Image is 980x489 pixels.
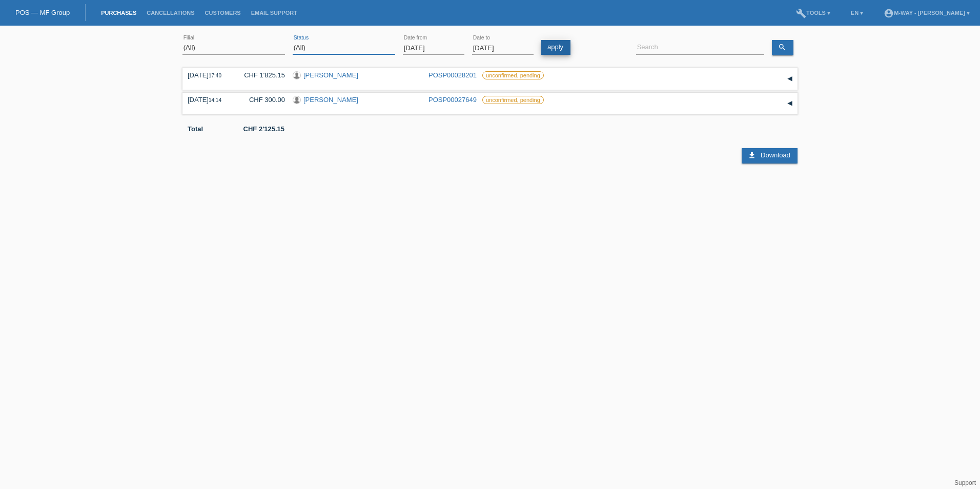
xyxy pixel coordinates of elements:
[879,10,975,16] a: account_circlem-way - [PERSON_NAME] ▾
[761,151,790,159] span: Download
[782,71,798,87] div: expand/collapse
[209,73,221,78] span: 17:40
[748,151,756,159] i: download
[15,9,70,16] a: POS — MF Group
[954,479,976,486] a: Support
[303,96,358,104] a: [PERSON_NAME]
[236,96,285,104] div: CHF 300.00
[482,96,544,104] label: unconfirmed, pending
[141,10,199,16] a: Cancellations
[482,71,544,79] label: unconfirmed, pending
[742,148,797,164] a: download Download
[541,40,570,55] a: apply
[188,96,229,104] div: [DATE]
[246,10,302,16] a: Email Support
[846,10,868,16] a: EN ▾
[772,40,793,55] a: search
[791,10,835,16] a: buildTools ▾
[884,8,894,18] i: account_circle
[96,10,141,16] a: Purchases
[428,96,477,104] a: POSP00027649
[782,96,798,111] div: expand/collapse
[200,10,246,16] a: Customers
[209,97,221,103] span: 14:14
[778,43,786,51] i: search
[236,71,285,79] div: CHF 1'825.15
[188,71,229,79] div: [DATE]
[428,71,477,79] a: POSP00028201
[243,125,284,133] b: CHF 2'125.15
[188,125,203,133] b: Total
[796,8,806,18] i: build
[303,71,358,79] a: [PERSON_NAME]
